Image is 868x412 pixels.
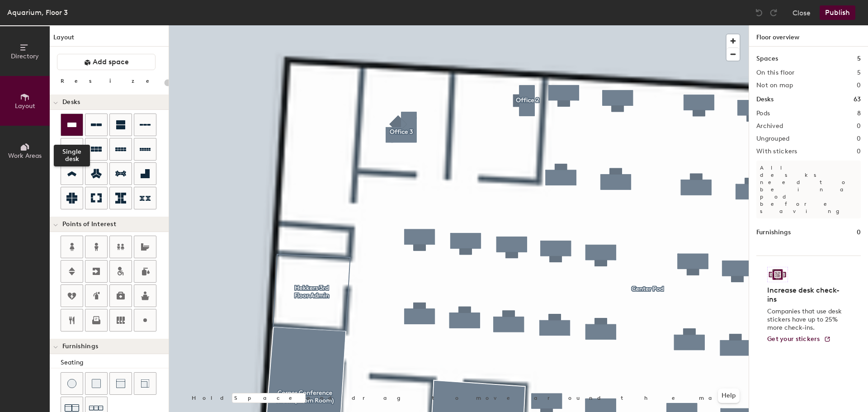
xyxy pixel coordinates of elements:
[857,110,861,117] h2: 8
[767,286,844,304] h4: Increase desk check-ins
[756,161,861,218] p: All desks need to be in a pod before saving
[857,135,861,142] h2: 0
[61,77,160,85] div: Resize
[7,7,68,18] div: Aquarium, Floor 3
[767,335,820,343] span: Get your stickers
[718,388,740,403] button: Help
[50,33,169,47] h1: Layout
[756,54,778,64] h1: Spaces
[62,99,80,106] span: Desks
[756,227,791,237] h1: Furnishings
[92,379,101,388] img: Cushion
[116,379,125,388] img: Couch (middle)
[755,8,764,17] img: Undo
[93,57,129,66] span: Add space
[756,148,797,155] h2: With stickers
[767,267,788,282] img: Sticker logo
[857,123,861,130] h2: 0
[15,102,35,110] span: Layout
[756,123,783,130] h2: Archived
[769,8,778,17] img: Redo
[857,148,861,155] h2: 0
[767,308,844,332] p: Companies that use desk stickers have up to 25% more check-ins.
[756,95,774,104] h1: Desks
[857,69,861,76] h2: 5
[61,358,169,368] div: Seating
[62,221,116,228] span: Points of Interest
[85,372,108,395] button: Cushion
[857,227,861,237] h1: 0
[854,95,861,104] h1: 63
[61,114,83,136] button: Single desk
[756,135,790,142] h2: Ungrouped
[61,372,83,395] button: Stool
[11,52,39,60] span: Directory
[793,5,811,20] button: Close
[749,25,868,47] h1: Floor overview
[820,5,855,20] button: Publish
[141,379,150,388] img: Couch (corner)
[756,82,793,89] h2: Not on map
[57,54,156,70] button: Add space
[767,336,831,343] a: Get your stickers
[62,343,98,350] span: Furnishings
[756,110,770,117] h2: Pods
[134,372,156,395] button: Couch (corner)
[67,379,76,388] img: Stool
[8,152,42,160] span: Work Areas
[857,82,861,89] h2: 0
[857,54,861,64] h1: 5
[109,372,132,395] button: Couch (middle)
[756,69,795,76] h2: On this floor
